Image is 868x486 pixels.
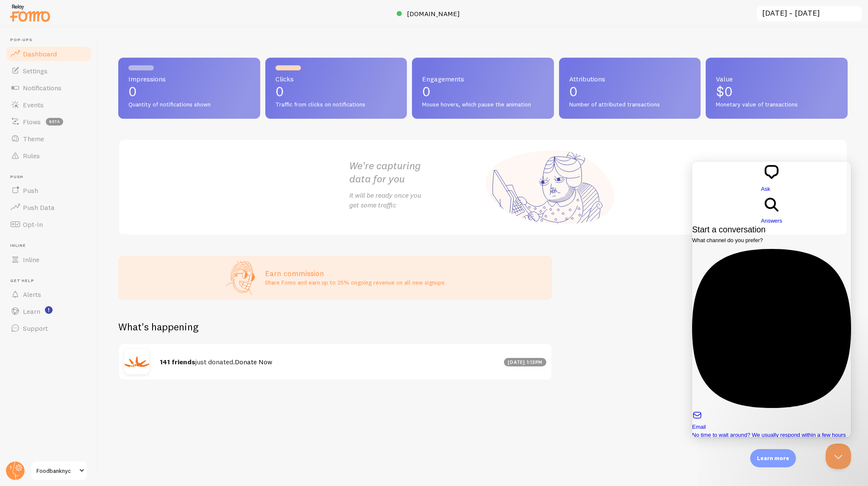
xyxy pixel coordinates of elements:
span: beta [46,118,63,126]
a: Opt-In [5,216,92,233]
span: Quantity of notifications shown [128,101,250,109]
a: Alerts [5,286,92,303]
span: Learn [23,307,40,316]
iframe: Help Scout Beacon - Live Chat, Contact Form, and Knowledge Base [692,162,851,437]
span: Theme [23,134,44,143]
a: Theme [5,130,92,147]
a: Inline [5,251,92,268]
a: Notifications [5,79,92,96]
span: Inline [23,255,39,264]
span: Mouse hovers, which pause the animation [422,101,544,109]
p: Learn more [757,454,789,462]
span: Number of attributed transactions [569,101,691,109]
p: 0 [128,85,250,98]
a: Flows beta [5,113,92,130]
p: It will be ready once you get some traffic [349,190,483,210]
a: Dashboard [5,45,92,62]
span: Clicks [275,75,397,82]
span: Push [23,186,38,195]
span: Alerts [23,290,41,299]
span: Events [23,101,44,109]
a: Events [5,96,92,113]
span: Push [10,174,92,180]
a: Donate Now [235,358,272,366]
h3: Earn commission [265,268,445,278]
span: Inline [10,243,92,249]
p: Share Fomo and earn up to 25% ongoing revenue on all new signups [265,278,445,287]
span: Pop-ups [10,37,92,43]
span: Value [716,75,837,82]
span: Notifications [23,84,61,92]
span: Foodbanknyc [36,466,77,476]
span: Attributions [569,75,691,82]
a: Settings [5,62,92,79]
span: Impressions [128,75,250,82]
a: Foodbanknyc [31,461,88,481]
span: Monetary value of transactions [716,101,837,109]
strong: 141 friends [160,358,195,366]
p: 0 [275,85,397,98]
div: [DATE] 1:13pm [504,358,547,366]
p: 0 [569,85,691,98]
a: Push [5,182,92,199]
a: Rules [5,147,92,164]
a: Learn [5,303,92,320]
svg: <p>Watch New Feature Tutorials!</p> [45,306,53,314]
span: Flows [23,117,41,126]
span: Dashboard [23,50,57,58]
span: Settings [23,67,47,75]
span: Support [23,324,48,332]
iframe: Help Scout Beacon - Close [826,444,851,469]
h2: We're capturing data for you [349,159,483,185]
span: Opt-In [23,220,43,229]
a: Support [5,320,92,337]
span: $0 [716,83,733,100]
span: Get Help [10,278,92,284]
h4: just donated. [160,358,499,366]
img: fomo-relay-logo-orange.svg [9,2,51,24]
span: Traffic from clicks on notifications [275,101,397,109]
h2: What's happening [118,320,198,333]
span: Engagements [422,75,544,82]
span: Rules [23,151,40,160]
span: Push Data [23,203,55,212]
p: 0 [422,85,544,98]
a: Push Data [5,199,92,216]
div: Learn more [750,449,796,467]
